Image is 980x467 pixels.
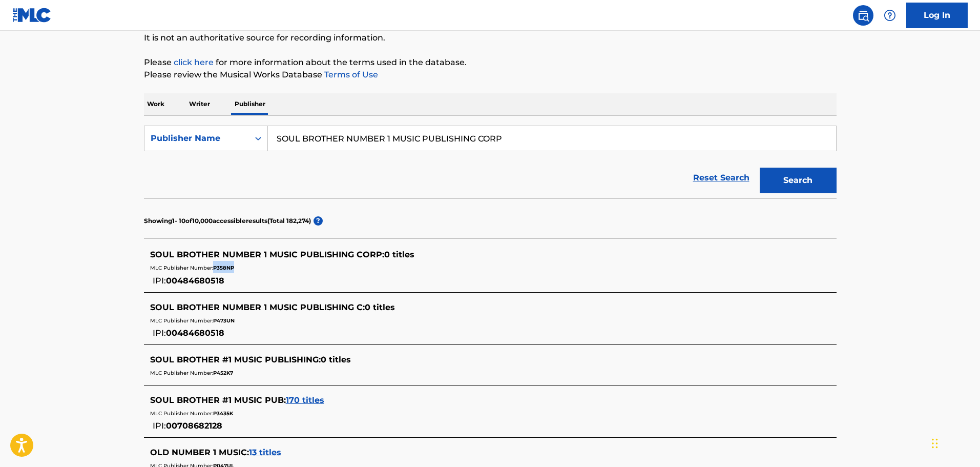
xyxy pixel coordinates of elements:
span: P452K7 [213,370,233,376]
p: Publisher [232,93,268,115]
form: Search Form [144,126,837,198]
img: search [857,9,869,22]
span: IPI: [153,276,166,286]
span: P473UN [213,317,235,324]
span: IPI: [153,328,166,338]
p: It is not an authoritative source for recording information. [144,32,837,44]
a: Log In [906,3,968,28]
button: Search [760,168,837,193]
a: Public Search [853,5,873,26]
span: 00484680518 [166,276,224,286]
div: Publisher Name [151,132,243,145]
span: MLC Publisher Number: [150,410,213,417]
span: 00484680518 [166,328,224,338]
img: help [884,9,896,22]
span: MLC Publisher Number: [150,265,213,271]
span: IPI: [153,421,166,431]
a: Terms of Use [322,70,378,79]
p: Writer [186,93,213,115]
p: Please for more information about the terms used in the database. [144,56,837,69]
span: 00708682128 [166,421,222,431]
span: ? [314,216,323,226]
span: 13 titles [249,448,281,457]
div: Help [880,5,900,26]
span: SOUL BROTHER NUMBER 1 MUSIC PUBLISHING CORP : [150,250,384,259]
span: SOUL BROTHER NUMBER 1 MUSIC PUBLISHING C : [150,302,365,312]
span: P3435K [213,410,233,417]
div: Drag [932,428,938,459]
p: Showing 1 - 10 of 10,000 accessible results (Total 182,274 ) [144,216,311,226]
span: SOUL BROTHER #1 MUSIC PUBLISHING : [150,355,321,364]
span: 170 titles [286,395,324,405]
span: OLD NUMBER 1 MUSIC : [150,448,249,457]
span: 0 titles [365,302,395,312]
a: click here [174,57,214,67]
span: MLC Publisher Number: [150,317,213,324]
span: 0 titles [384,250,414,259]
a: Reset Search [688,167,755,189]
img: MLC Logo [12,8,52,23]
span: P358NP [213,265,234,271]
p: Work [144,93,168,115]
span: MLC Publisher Number: [150,370,213,376]
iframe: Chat Widget [929,418,980,467]
p: Please review the Musical Works Database [144,69,837,81]
span: SOUL BROTHER #1 MUSIC PUB : [150,395,286,405]
span: 0 titles [321,355,351,364]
